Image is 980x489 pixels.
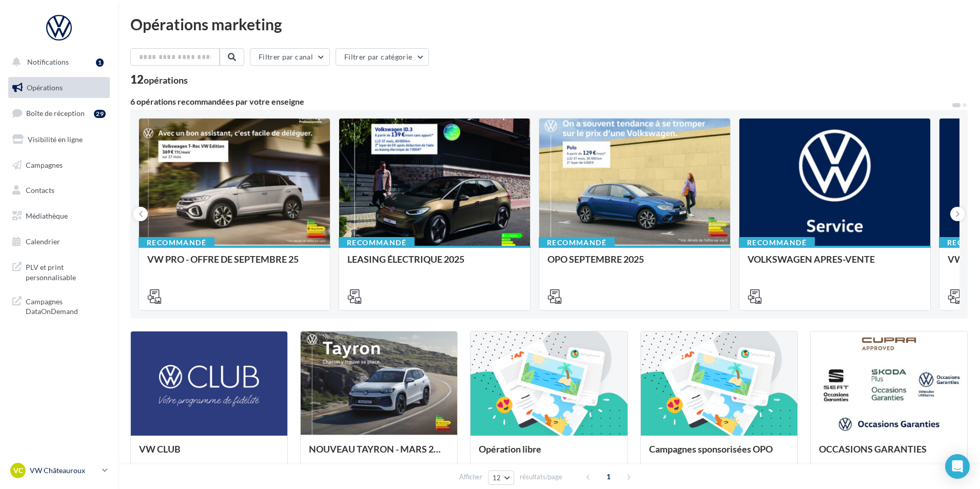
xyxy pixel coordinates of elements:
div: OPO SEPTEMBRE 2025 [547,254,722,275]
div: 12 [130,74,188,85]
span: Médiathèque [26,211,68,220]
span: Contacts [26,186,54,194]
a: Contacts [6,180,112,201]
div: Opérations marketing [130,16,968,32]
span: 1 [600,468,617,485]
button: Filtrer par catégorie [336,48,429,66]
div: NOUVEAU TAYRON - MARS 2025 [309,444,449,464]
a: Campagnes [6,154,112,176]
span: PLV et print personnalisable [26,260,106,282]
span: résultats/page [520,472,562,482]
a: Visibilité en ligne [6,129,112,150]
span: Notifications [27,57,69,66]
div: VOLKSWAGEN APRES-VENTE [748,254,922,275]
button: Notifications 1 [6,51,108,73]
a: Boîte de réception29 [6,102,112,124]
span: Campagnes DataOnDemand [26,295,106,317]
button: 12 [488,471,514,485]
div: OCCASIONS GARANTIES [819,444,959,464]
div: 6 opérations recommandées par votre enseigne [130,97,951,106]
div: Recommandé [739,237,815,248]
div: Recommandé [339,237,415,248]
div: Recommandé [139,237,214,248]
a: Médiathèque [6,205,112,227]
span: 12 [493,474,501,482]
span: Calendrier [26,237,60,246]
span: Visibilité en ligne [28,135,83,144]
a: Campagnes DataOnDemand [6,290,112,321]
a: Calendrier [6,231,112,252]
span: Campagnes [26,160,63,169]
div: Open Intercom Messenger [945,454,970,479]
div: Opération libre [479,444,619,464]
span: Boîte de réception [26,109,85,118]
div: 29 [94,110,106,118]
div: 1 [96,58,104,67]
div: Recommandé [539,237,615,248]
div: Campagnes sponsorisées OPO [649,444,789,464]
button: Filtrer par canal [250,48,330,66]
span: Afficher [459,472,482,482]
div: VW PRO - OFFRE DE SEPTEMBRE 25 [147,254,322,275]
div: VW CLUB [139,444,279,464]
a: PLV et print personnalisable [6,256,112,286]
div: opérations [144,75,188,85]
div: LEASING ÉLECTRIQUE 2025 [347,254,522,275]
p: VW Châteauroux [30,465,98,476]
a: Opérations [6,77,112,99]
a: VC VW Châteauroux [8,461,110,480]
span: Opérations [27,83,63,92]
span: VC [13,465,23,476]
